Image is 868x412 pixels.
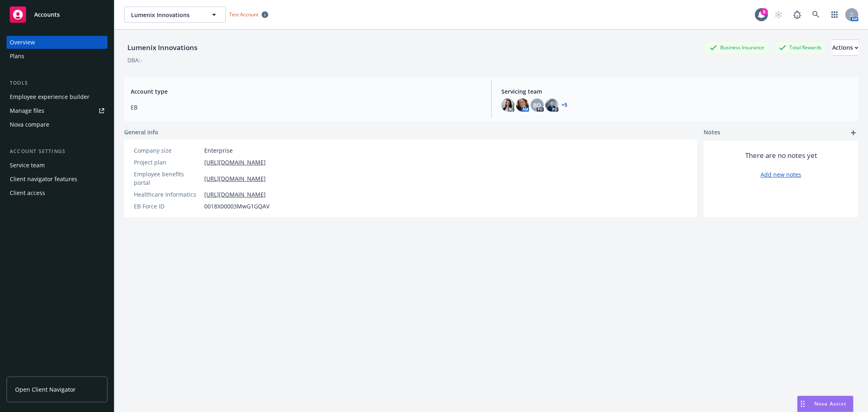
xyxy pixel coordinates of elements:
[124,128,158,136] span: General info
[15,385,76,394] span: Open Client Navigator
[127,56,142,64] div: DBA: -
[501,87,852,96] span: Servicing team
[10,104,44,117] div: Manage files
[761,8,768,15] div: 6
[7,36,107,49] a: Overview
[10,50,24,63] div: Plans
[832,39,858,56] button: Actions
[10,173,77,186] div: Client navigator features
[7,118,107,131] a: Nova compare
[204,202,269,210] span: 0018X00003MwG1GQAV
[226,10,271,19] span: Test Account
[7,3,107,26] a: Accounts
[131,87,481,96] span: Account type
[770,7,787,23] a: Start snowing
[229,11,258,18] span: Test Account
[7,79,107,87] div: Tools
[131,11,201,19] span: Lumenix Innovations
[814,400,846,407] span: Nova Assist
[706,42,768,53] div: Business Insurance
[7,104,107,117] a: Manage files
[134,202,201,210] div: EB Force ID
[789,7,805,23] a: Report a Bug
[10,159,45,172] div: Service team
[832,40,858,55] div: Actions
[124,42,201,53] div: Lumenix Innovations
[134,158,201,167] div: Project plan
[761,170,801,179] a: Add new notes
[797,396,853,412] button: Nova Assist
[848,128,858,138] a: add
[124,7,226,23] button: Lumenix Innovations
[808,7,824,23] a: Search
[204,158,266,167] a: [URL][DOMAIN_NAME]
[131,103,481,112] span: EB
[204,190,266,199] a: [URL][DOMAIN_NAME]
[134,170,201,187] div: Employee benefits portal
[775,42,826,53] div: Total Rewards
[10,118,49,131] div: Nova compare
[204,146,233,155] span: Enterprise
[134,146,201,155] div: Company size
[704,128,720,138] span: Notes
[10,90,90,103] div: Employee experience builder
[545,99,558,112] img: photo
[533,101,541,110] span: BD
[204,174,266,183] a: [URL][DOMAIN_NAME]
[745,151,817,160] span: There are no notes yet
[516,99,529,112] img: photo
[826,7,843,23] a: Switch app
[134,190,201,199] div: Healthcare Informatics
[7,50,107,63] a: Plans
[7,147,107,156] div: Account settings
[34,11,60,18] span: Accounts
[562,103,567,107] a: +5
[7,90,107,103] a: Employee experience builder
[798,396,808,412] div: Drag to move
[10,186,45,199] div: Client access
[7,186,107,199] a: Client access
[501,99,514,112] img: photo
[10,36,35,49] div: Overview
[7,159,107,172] a: Service team
[7,173,107,186] a: Client navigator features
